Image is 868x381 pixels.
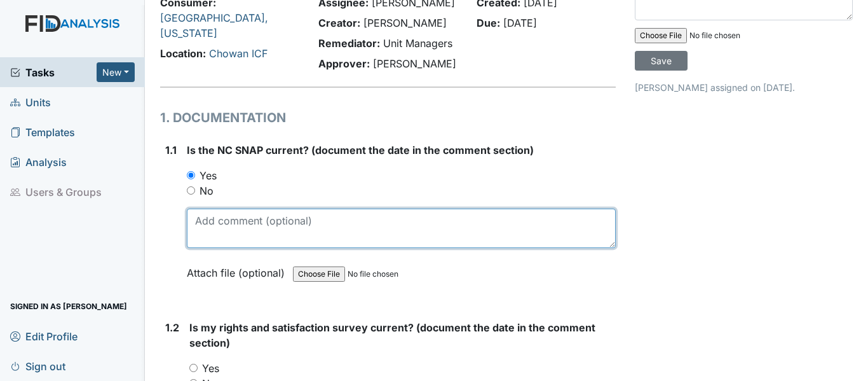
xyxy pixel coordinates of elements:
span: Units [10,92,51,112]
label: No [200,183,214,198]
label: 1.2 [165,320,179,335]
span: Edit Profile [10,326,78,346]
input: Save [635,51,688,71]
label: Yes [202,361,219,376]
span: Sign out [10,356,65,376]
span: [DATE] [503,17,537,29]
span: Signed in as [PERSON_NAME] [10,296,127,316]
p: [PERSON_NAME] assigned on [DATE]. [635,81,853,94]
label: Attach file (optional) [187,258,290,281]
a: Tasks [10,65,97,80]
a: [GEOGRAPHIC_DATA], [US_STATE] [160,11,268,39]
span: Is my rights and satisfaction survey current? (document the date in the comment section) [189,321,595,349]
a: Chowan ICF [209,47,268,60]
label: 1.1 [165,142,177,158]
input: Yes [189,364,198,372]
span: Unit Managers [383,37,452,50]
strong: Approver: [318,57,370,70]
span: Templates [10,122,75,142]
button: New [97,62,135,82]
strong: Due: [477,17,500,29]
span: [PERSON_NAME] [373,57,456,70]
input: Yes [187,171,195,179]
input: No [187,186,195,195]
span: Analysis [10,152,67,172]
strong: Remediator: [318,37,380,50]
span: Is the NC SNAP current? (document the date in the comment section) [187,144,534,156]
strong: Creator: [318,17,360,29]
strong: Location: [160,47,206,60]
h1: 1. DOCUMENTATION [160,108,616,127]
span: [PERSON_NAME] [363,17,447,29]
label: Yes [200,168,217,183]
